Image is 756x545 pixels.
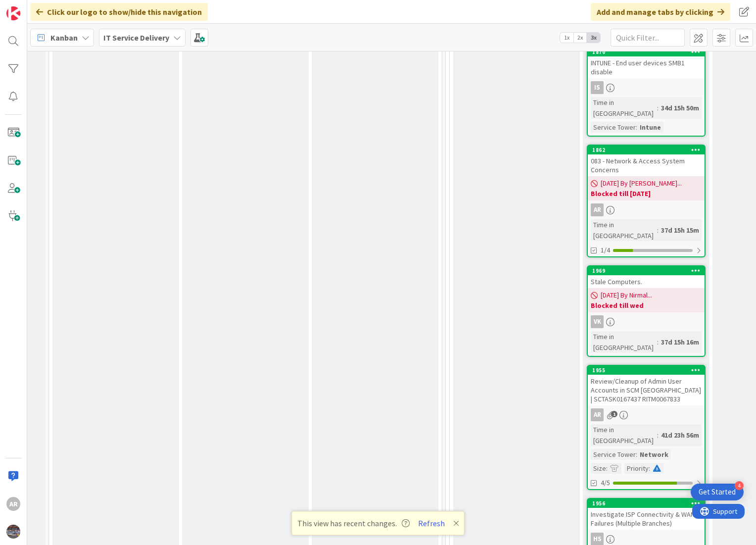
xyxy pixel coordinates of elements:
[659,225,702,236] div: 37d 15h 15m
[659,337,702,347] div: 37d 15h 16m
[624,463,649,474] div: Priority
[591,449,636,460] div: Service Tower
[601,478,610,488] span: 4/5
[588,203,705,216] div: AR
[699,487,736,497] div: Get Started
[588,56,705,78] div: INTUNE - End user devices SMB1 disable
[592,367,705,374] div: 1955
[735,481,744,490] div: 4
[588,266,705,275] div: 1969
[6,6,20,20] img: Visit kanbanzone.com
[601,245,610,255] span: 1/4
[601,178,682,189] span: [DATE] By [PERSON_NAME]...
[587,47,706,137] a: 1870INTUNE - End user devices SMB1 disableIsTime in [GEOGRAPHIC_DATA]:34d 15h 50mService Tower:In...
[591,3,730,21] div: Add and manage tabs by clicking
[587,365,706,490] a: 1955Review/Cleanup of Admin User Accounts in SCM [GEOGRAPHIC_DATA] | SCTASK0167437 RITM0067833ART...
[588,408,705,421] div: AR
[591,331,657,353] div: Time in [GEOGRAPHIC_DATA]
[601,290,652,300] span: [DATE] By Nirmal...
[30,3,208,21] div: Click our logo to show/hide this navigation
[588,266,705,288] div: 1969Stale Computers.
[606,463,608,474] span: :
[588,146,705,154] div: 1862
[649,463,650,474] span: :
[657,337,659,347] span: :
[588,499,705,530] div: 1956Investigate ISP Connectivity & WAN Failures (Multiple Branches)
[591,189,702,198] b: Blocked till [DATE]
[588,366,705,375] div: 1955
[588,48,705,78] div: 1870INTUNE - End user devices SMB1 disable
[297,517,410,529] span: This view has recent changes.
[636,449,637,460] span: :
[659,102,702,113] div: 34d 15h 50m
[588,375,705,405] div: Review/Cleanup of Admin User Accounts in SCM [GEOGRAPHIC_DATA] | SCTASK0167437 RITM0067833
[588,508,705,530] div: Investigate ISP Connectivity & WAN Failures (Multiple Branches)
[588,366,705,405] div: 1955Review/Cleanup of Admin User Accounts in SCM [GEOGRAPHIC_DATA] | SCTASK0167437 RITM0067833
[50,32,78,44] span: Kanban
[657,102,659,113] span: :
[560,33,573,43] span: 1x
[591,203,604,216] div: AR
[587,145,706,257] a: 1862083 - Network & Access System Concerns[DATE] By [PERSON_NAME]...Blocked till [DATE]ARTime in ...
[588,499,705,508] div: 1956
[592,500,705,507] div: 1956
[588,81,705,94] div: Is
[691,484,744,500] div: Open Get Started checklist, remaining modules: 4
[588,48,705,56] div: 1870
[588,146,705,176] div: 1862083 - Network & Access System Concerns
[587,33,600,43] span: 3x
[103,33,169,43] b: IT Service Delivery
[592,147,705,153] div: 1862
[587,265,706,357] a: 1969Stale Computers.[DATE] By Nirmal...Blocked till wedVKTime in [GEOGRAPHIC_DATA]:37d 15h 16m
[592,267,705,274] div: 1969
[591,81,604,94] div: Is
[591,300,702,310] b: Blocked till wed
[6,525,20,539] img: avatar
[591,315,604,328] div: VK
[591,463,606,474] div: Size
[6,497,20,511] div: AR
[588,315,705,328] div: VK
[21,1,45,13] span: Support
[592,49,705,55] div: 1870
[659,430,702,441] div: 41d 23h 56m
[591,97,657,119] div: Time in [GEOGRAPHIC_DATA]
[611,411,617,417] span: 1
[591,219,657,241] div: Time in [GEOGRAPHIC_DATA]
[591,424,657,446] div: Time in [GEOGRAPHIC_DATA]
[588,275,705,288] div: Stale Computers.
[588,154,705,176] div: 083 - Network & Access System Concerns
[573,33,587,43] span: 2x
[611,29,685,47] input: Quick Filter...
[591,122,636,133] div: Service Tower
[657,225,659,236] span: :
[591,408,604,421] div: AR
[657,430,659,441] span: :
[637,122,663,133] div: Intune
[636,122,637,133] span: :
[637,449,671,460] div: Network
[415,517,448,530] button: Refresh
